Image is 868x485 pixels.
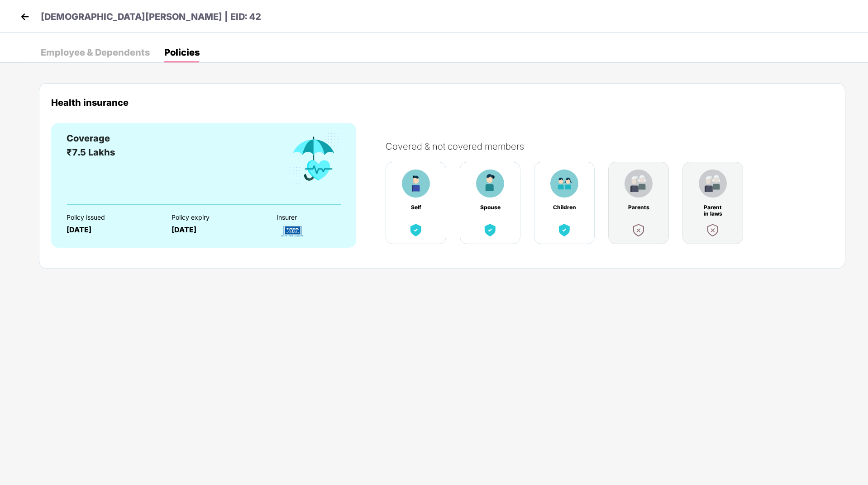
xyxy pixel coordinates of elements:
[287,132,341,186] img: benefitCardImg
[404,204,428,211] div: Self
[550,170,578,198] img: benefitCardImg
[18,10,32,24] img: back
[41,48,150,57] div: Employee & Dependents
[386,141,842,152] div: Covered & not covered members
[556,222,572,238] img: benefitCardImg
[482,222,498,238] img: benefitCardImg
[41,10,261,24] p: [DEMOGRAPHIC_DATA][PERSON_NAME] | EID: 42
[630,222,647,238] img: benefitCardImg
[408,222,424,238] img: benefitCardImg
[627,204,650,211] div: Parents
[478,204,502,211] div: Spouse
[701,204,725,211] div: Parent in laws
[277,214,366,221] div: Insurer
[67,226,156,234] div: [DATE]
[164,48,200,57] div: Policies
[476,170,504,198] img: benefitCardImg
[277,223,308,239] img: InsurerLogo
[625,170,653,198] img: benefitCardImg
[705,222,721,238] img: benefitCardImg
[402,170,430,198] img: benefitCardImg
[172,226,261,234] div: [DATE]
[67,132,115,146] div: Coverage
[699,170,727,198] img: benefitCardImg
[67,147,115,158] span: ₹7.5 Lakhs
[172,214,261,221] div: Policy expiry
[553,204,576,211] div: Children
[67,214,156,221] div: Policy issued
[51,97,833,108] div: Health insurance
